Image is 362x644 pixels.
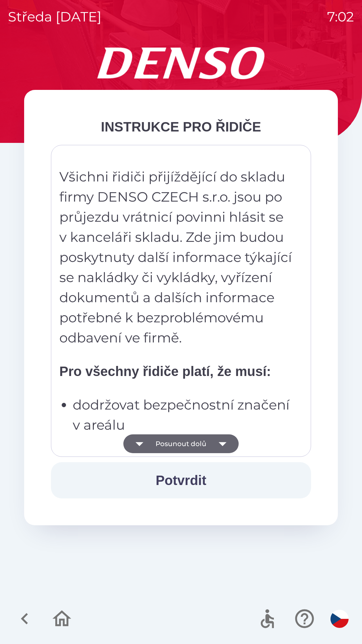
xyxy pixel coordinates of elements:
p: středa [DATE] [8,7,102,27]
button: Potvrdit [51,462,311,498]
strong: Pro všechny řidiče platí, že musí: [59,364,271,379]
p: dodržovat bezpečnostní značení v areálu [73,395,293,435]
p: Všichni řidiči přijíždějící do skladu firmy DENSO CZECH s.r.o. jsou po průjezdu vrátnicí povinni ... [59,167,293,348]
p: 7:02 [327,7,354,27]
button: Posunout dolů [123,434,239,453]
img: cs flag [330,610,349,628]
div: INSTRUKCE PRO ŘIDIČE [51,117,311,137]
img: Logo [24,47,338,79]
